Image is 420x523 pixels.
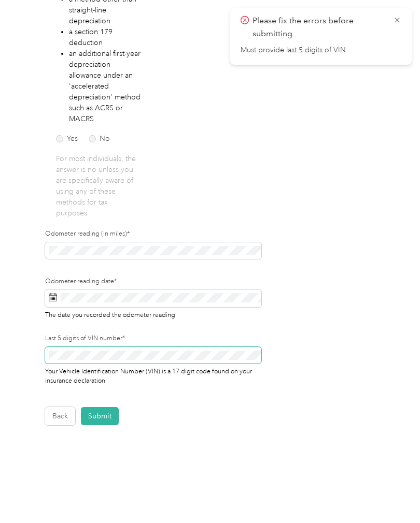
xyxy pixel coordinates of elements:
label: Yes [56,135,78,142]
span: Must provide last 5 digits of VIN [241,46,401,55]
span: The date you recorded the odometer reading [45,309,175,319]
p: For most individuals, the answer is no unless you are specifically aware of using any of these me... [56,153,142,219]
li: a section 179 deduction [69,26,142,48]
li: an additional first-year depreciation allowance under an 'accelerated depreciation' method such a... [69,48,142,124]
label: Odometer reading date* [45,277,261,286]
label: No [89,135,110,142]
button: Back [45,407,75,425]
iframe: Everlance-gr Chat Button Frame [362,465,420,523]
span: Your Vehicle Identification Number (VIN) is a 17 digit code found on your insurance declaration [45,366,252,384]
button: Submit [81,407,119,425]
p: Please fix the errors before submitting [253,14,385,40]
label: Odometer reading (in miles)* [45,229,261,239]
label: Last 5 digits of VIN number* [45,334,261,343]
